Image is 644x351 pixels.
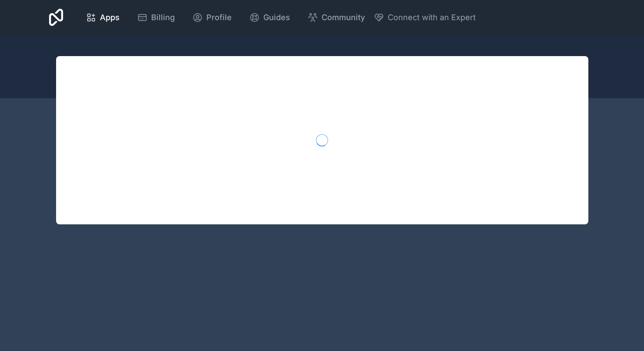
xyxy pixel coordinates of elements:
a: Guides [242,8,297,27]
a: Community [301,8,372,27]
button: Connect with an Expert [374,11,476,24]
span: Community [322,11,365,24]
span: Guides [263,11,290,24]
span: Profile [206,11,232,24]
span: Apps [100,11,120,24]
a: Apps [79,8,127,27]
span: Connect with an Expert [388,11,476,24]
a: Billing [130,8,182,27]
span: Billing [151,11,175,24]
a: Profile [185,8,239,27]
